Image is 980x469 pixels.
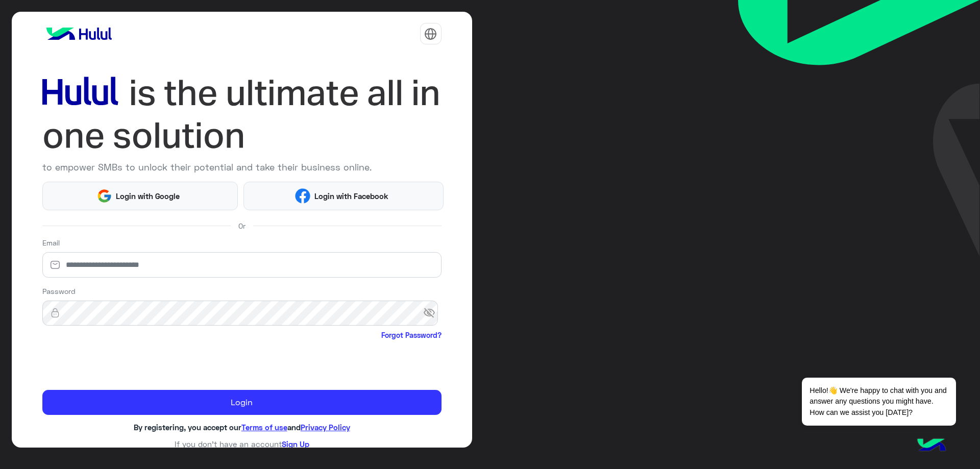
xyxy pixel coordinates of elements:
span: By registering, you accept our [134,423,241,432]
img: hululLoginTitle_EN.svg [42,71,442,157]
img: hulul-logo.png [914,428,949,464]
label: Email [42,237,60,248]
span: Login with Facebook [310,190,392,202]
button: Login with Facebook [243,182,443,210]
button: Login with Google [42,182,238,210]
span: Hello!👋 We're happy to chat with you and answer any questions you might have. How can we assist y... [802,378,955,426]
img: Facebook [295,188,310,204]
span: Login with Google [112,190,184,202]
span: visibility_off [423,304,442,323]
button: Login [42,390,442,415]
img: lock [42,308,68,318]
img: email [42,260,68,270]
h6: If you don’t have an account [42,439,442,449]
img: Google [96,188,112,204]
img: tab [424,28,437,40]
iframe: reCAPTCHA [42,342,198,382]
span: Or [238,220,246,231]
a: Forgot Password? [381,330,442,340]
a: Privacy Policy [301,423,350,432]
img: logo [42,23,116,44]
p: to empower SMBs to unlock their potential and take their business online. [42,160,442,174]
span: and [287,423,301,432]
label: Password [42,286,76,297]
a: Sign Up [282,439,309,449]
a: Terms of use [241,423,287,432]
